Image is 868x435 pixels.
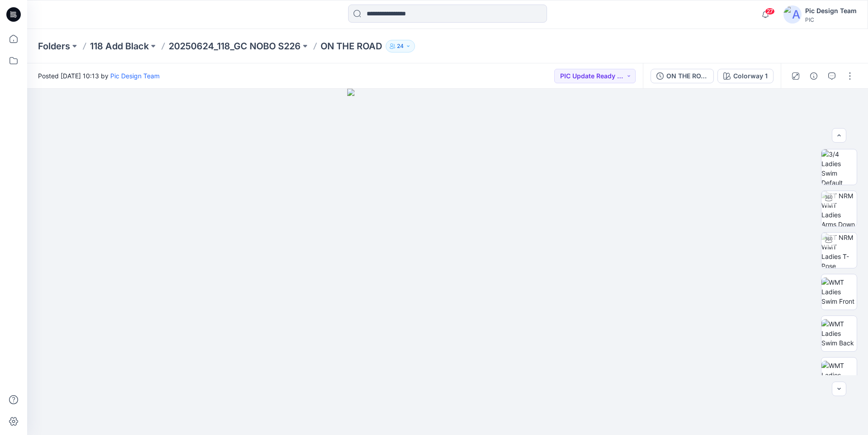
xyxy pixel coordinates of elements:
button: Details [807,69,821,83]
div: PIC [805,16,857,23]
button: 24 [386,40,415,53]
img: WMT Ladies Swim Left [821,361,857,389]
button: ON THE ROAD_V2 [651,69,714,83]
div: Colorway 1 [733,71,768,81]
img: TT NRM WMT Ladies T-Pose [821,233,857,268]
p: ON THE ROAD [321,40,382,53]
img: TT NRM WMT Ladies Arms Down [821,191,857,226]
img: WMT Ladies Swim Front [821,277,857,306]
div: Pic Design Team [805,5,857,16]
p: 24 [397,41,404,51]
a: 20250624_118_GC NOBO S226 [169,40,301,53]
img: WMT Ladies Swim Back [821,319,857,348]
img: avatar [783,5,802,24]
span: 27 [765,8,775,15]
button: Colorway 1 [717,69,774,83]
img: 3/4 Ladies Swim Default [821,149,857,185]
img: eyJhbGciOiJIUzI1NiIsImtpZCI6IjAiLCJzbHQiOiJzZXMiLCJ0eXAiOiJKV1QifQ.eyJkYXRhIjp7InR5cGUiOiJzdG9yYW... [347,89,547,435]
span: Posted [DATE] 10:13 by [38,71,160,81]
a: Pic Design Team [110,72,160,80]
a: Folders [38,40,70,53]
div: ON THE ROAD_V2 [666,71,708,81]
a: 118 Add Black [90,40,149,53]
